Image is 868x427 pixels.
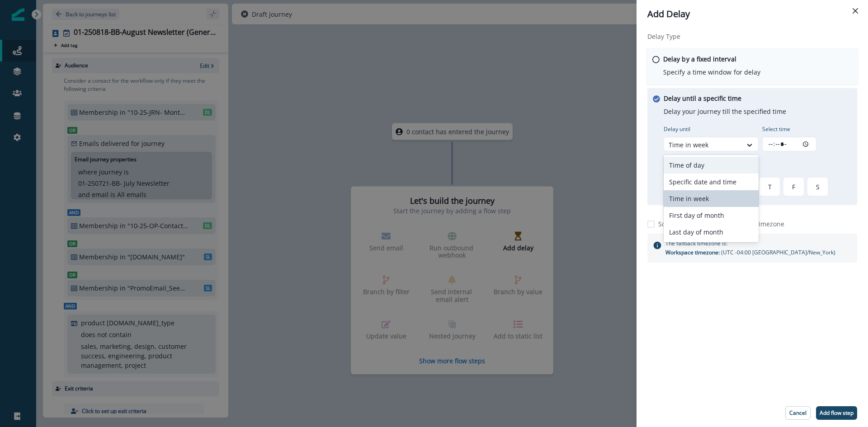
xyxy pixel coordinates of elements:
div: Last day of month [664,224,759,240]
div: F [783,178,804,196]
span: Workspace timezone: [665,249,721,256]
div: T [759,178,780,196]
div: Time of day [664,157,759,174]
div: Specific date and time [664,174,759,190]
button: Add flow step [816,406,857,420]
p: Delay Type [647,32,857,41]
p: Add flow step [820,410,854,416]
label: Delay until [664,125,753,133]
label: Select time [762,125,811,133]
div: Add Delay [647,7,857,21]
p: The fallback timezone is: ( UTC -04:00 [GEOGRAPHIC_DATA]/New_York ) [665,239,835,257]
div: First day of month [664,207,759,224]
p: Delay your journey till the specified time [664,107,786,116]
p: Delay until a specific time [664,94,741,103]
p: Schedule according to recipient timezone [658,219,784,229]
div: Time in week [664,190,759,207]
button: Cancel [785,406,811,420]
p: Delay by a fixed interval [663,54,736,64]
p: Specify a time window for delay [663,67,760,77]
div: S [807,178,828,196]
button: Close [848,4,863,18]
p: Cancel [789,410,807,416]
